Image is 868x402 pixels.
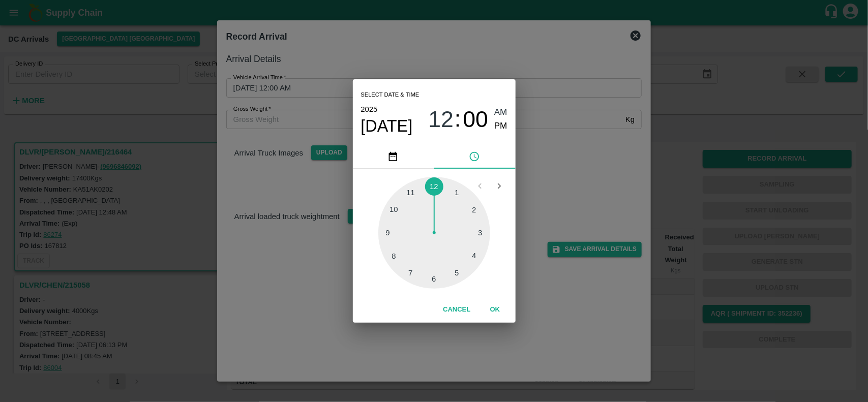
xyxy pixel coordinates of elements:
button: OK [479,301,512,319]
span: 00 [463,106,488,133]
button: pick time [434,144,516,169]
button: [DATE] [361,116,413,136]
span: 12 [428,106,454,133]
button: PM [494,119,507,133]
button: AM [494,106,507,119]
button: Cancel [439,301,474,319]
button: Open next view [490,176,509,196]
button: 12 [428,106,454,133]
button: 00 [463,106,488,133]
button: pick date [353,144,434,169]
button: 2025 [361,103,378,116]
span: Select date & time [361,87,420,103]
span: : [455,106,461,133]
